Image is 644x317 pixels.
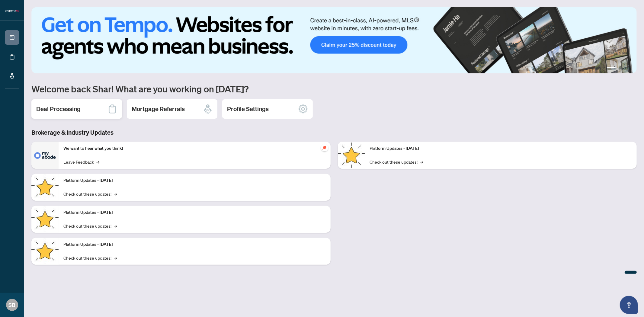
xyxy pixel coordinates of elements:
a: Check out these updates!→ [63,255,117,261]
img: logo [5,9,19,13]
span: → [114,223,117,229]
span: → [114,191,117,197]
span: → [96,158,99,165]
img: We want to hear what you think! [31,142,59,169]
a: Check out these updates!→ [63,191,117,197]
a: Leave Feedback→ [63,158,99,165]
button: 1 [607,67,616,70]
span: → [420,158,423,165]
img: Platform Updates - September 16, 2025 [31,174,59,201]
img: Platform Updates - July 21, 2025 [31,206,59,233]
button: 2 [619,67,621,70]
img: Platform Updates - June 23, 2025 [338,142,365,169]
button: 4 [628,67,631,70]
img: Platform Updates - July 8, 2025 [31,238,59,265]
h3: Brokerage & Industry Updates [31,128,637,137]
p: Platform Updates - [DATE] [63,241,326,248]
span: → [114,255,117,261]
p: Platform Updates - [DATE] [63,177,326,184]
img: Slide 0 [31,7,637,73]
p: We want to hear what you think! [63,145,326,152]
button: 3 [623,67,626,70]
h2: Mortgage Referrals [132,105,185,113]
a: Check out these updates!→ [63,223,117,229]
p: Platform Updates - [DATE] [370,145,632,152]
button: Open asap [620,296,638,314]
span: pushpin [321,144,328,151]
span: SB [9,301,16,309]
h1: Welcome back Shar! What are you working on [DATE]? [31,83,637,94]
a: Check out these updates!→ [370,158,423,165]
h2: Profile Settings [227,105,269,113]
h2: Deal Processing [36,105,81,113]
p: Platform Updates - [DATE] [63,209,326,216]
